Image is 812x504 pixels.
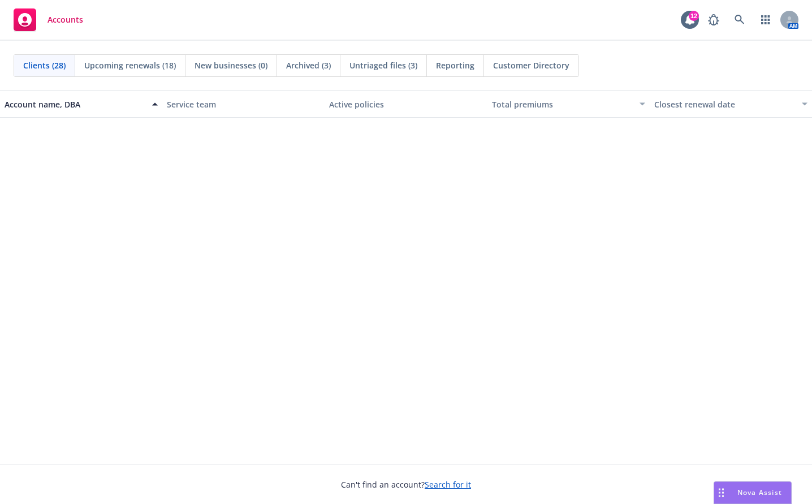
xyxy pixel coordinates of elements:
[23,59,66,71] span: Clients (28)
[728,8,751,31] a: Search
[737,488,782,497] span: Nova Assist
[754,8,777,31] a: Switch app
[9,4,88,36] a: Accounts
[167,98,320,110] div: Service team
[341,479,471,490] span: Can't find an account?
[286,59,331,71] span: Archived (3)
[162,91,325,118] button: Service team
[325,91,487,118] button: Active policies
[714,481,792,504] button: Nova Assist
[195,59,267,71] span: New businesses (0)
[436,59,474,71] span: Reporting
[47,15,83,24] span: Accounts
[689,11,699,21] div: 12
[654,98,795,110] div: Closest renewal date
[487,91,650,118] button: Total premiums
[492,98,633,110] div: Total premiums
[650,91,812,118] button: Closest renewal date
[714,482,728,503] div: Drag to move
[84,59,176,71] span: Upcoming renewals (18)
[425,479,471,490] a: Search for it
[349,59,417,71] span: Untriaged files (3)
[329,98,482,110] div: Active policies
[493,59,569,71] span: Customer Directory
[5,98,145,110] div: Account name, DBA
[702,8,725,31] a: Report a Bug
